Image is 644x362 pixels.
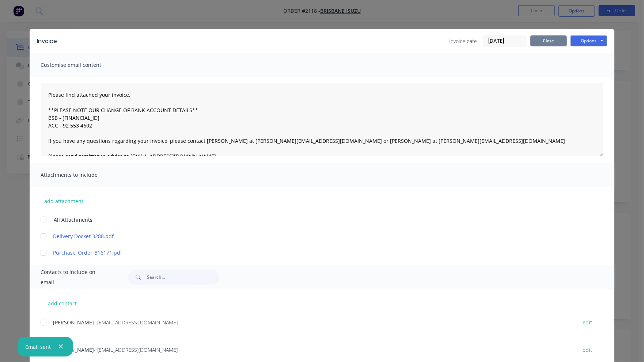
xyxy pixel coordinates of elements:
textarea: Please find attached your invoice. **PLEASE NOTE OUR CHANGE OF BANK ACCOUNT DETAILS** BSB - [FINA... [41,83,603,156]
div: Invoice [37,37,57,46]
button: add attachment [41,195,87,206]
span: All Attachments [54,216,92,224]
span: Customise email content [41,60,121,70]
a: Purchase_Order_316171.pdf [53,249,569,256]
button: Close [530,35,567,46]
span: [PERSON_NAME] [53,319,94,326]
button: add contact [41,298,84,309]
span: - [EMAIL_ADDRESS][DOMAIN_NAME] [94,319,178,326]
button: edit [578,317,596,327]
input: Search... [147,270,219,285]
span: [PERSON_NAME] [53,346,94,353]
span: Attachments to include [41,170,121,180]
div: Email sent [25,343,51,351]
span: Invoice date [449,37,477,45]
button: Options [571,35,607,46]
span: Contacts to include on email [41,267,110,287]
span: - [EMAIL_ADDRESS][DOMAIN_NAME] [94,346,178,353]
button: edit [578,345,596,355]
a: Delivery Docket 3288.pdf [53,232,569,240]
